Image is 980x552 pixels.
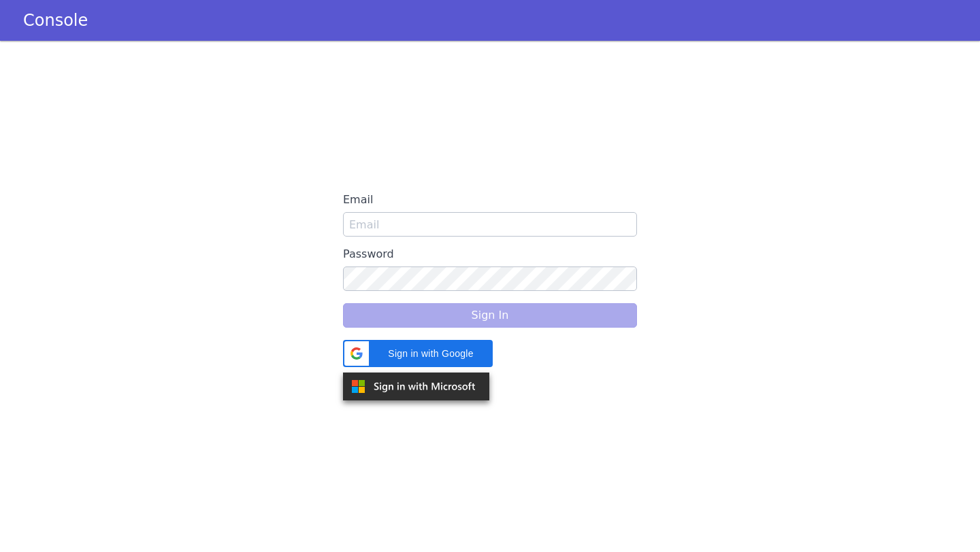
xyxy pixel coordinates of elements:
[343,188,637,212] label: Email
[377,347,485,361] span: Sign in with Google
[343,373,489,400] img: azure.svg
[7,11,104,30] a: Console
[343,212,637,237] input: Email
[343,242,637,266] label: Password
[343,340,493,367] div: Sign in with Google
